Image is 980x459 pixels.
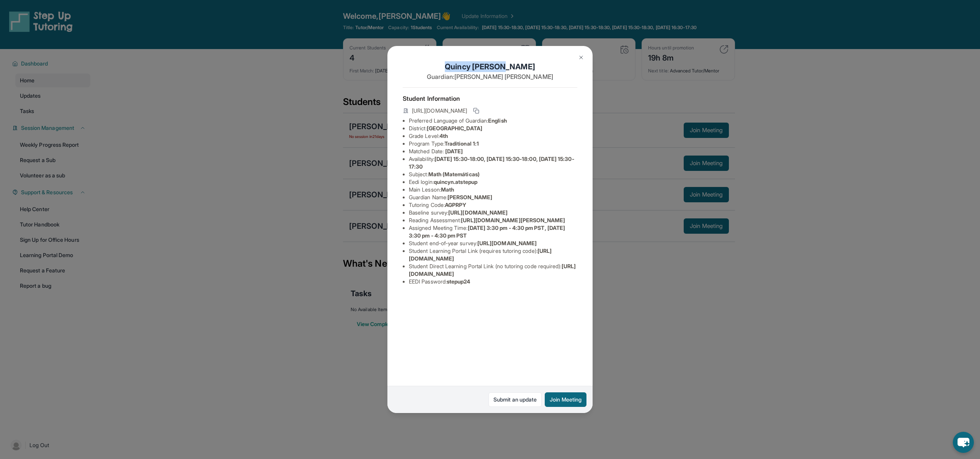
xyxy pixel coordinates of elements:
button: chat-button [953,432,974,453]
span: [DATE] 15:30-18:00, [DATE] 15:30-18:00, [DATE] 15:30-17:30 [409,156,574,170]
span: English [488,117,507,124]
h4: Student Information [403,94,577,103]
li: District: [409,125,577,132]
span: quincyn.atstepup [434,179,477,185]
img: Close Icon [578,54,584,61]
li: Eedi login : [409,178,577,186]
li: Reading Assessment : [409,216,577,224]
span: Traditional 1:1 [444,140,479,147]
a: Submit an update [488,392,542,407]
li: Student Direct Learning Portal Link (no tutoring code required) : [409,262,577,278]
span: [DATE] 3:30 pm - 4:30 pm PST, [DATE] 3:30 pm - 4:30 pm PST [409,225,565,239]
li: Student Learning Portal Link (requires tutoring code) : [409,247,577,262]
li: Assigned Meeting Time : [409,224,577,239]
span: [PERSON_NAME] [448,194,492,200]
li: Main Lesson : [409,186,577,193]
span: [GEOGRAPHIC_DATA] [427,125,482,131]
span: [URL][DOMAIN_NAME] [477,240,537,246]
span: [URL][DOMAIN_NAME][PERSON_NAME] [461,217,565,223]
li: Program Type: [409,140,577,148]
li: Subject : [409,170,577,178]
span: AGPRPY [445,202,466,208]
button: Copy link [472,106,481,115]
li: Tutoring Code : [409,201,577,209]
li: Availability: [409,155,577,170]
li: Baseline survey : [409,209,577,216]
span: [DATE] [445,148,463,154]
h1: Quincy [PERSON_NAME] [403,61,577,72]
button: Join Meeting [545,392,586,407]
span: [URL][DOMAIN_NAME] [412,107,467,115]
span: stepup24 [447,278,470,285]
p: Guardian: [PERSON_NAME] [PERSON_NAME] [403,72,577,81]
li: EEDI Password : [409,278,577,285]
li: Student end-of-year survey : [409,239,577,247]
li: Preferred Language of Guardian: [409,117,577,125]
span: Math [441,186,454,193]
span: Math (Matemáticas) [428,171,480,177]
li: Guardian Name : [409,193,577,201]
span: 4th [439,133,448,139]
li: Matched Date: [409,148,577,155]
li: Grade Level: [409,132,577,140]
span: [URL][DOMAIN_NAME] [448,209,508,216]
